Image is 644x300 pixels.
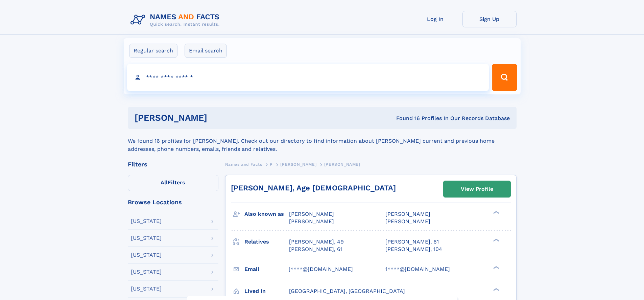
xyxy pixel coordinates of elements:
[244,263,289,275] h3: Email
[185,44,227,58] label: Email search
[270,160,273,168] a: P
[492,265,500,270] div: ❯
[324,162,360,167] span: [PERSON_NAME]
[128,161,218,167] div: Filters
[131,218,162,224] div: [US_STATE]
[270,162,273,167] span: P
[385,246,442,253] a: [PERSON_NAME], 104
[385,218,430,225] span: [PERSON_NAME]
[462,11,517,27] a: Sign Up
[289,246,342,253] a: [PERSON_NAME], 61
[131,252,162,258] div: [US_STATE]
[289,238,344,246] a: [PERSON_NAME], 49
[461,181,493,197] div: View Profile
[385,238,439,246] a: [PERSON_NAME], 61
[135,114,302,122] h1: [PERSON_NAME]
[289,218,334,225] span: [PERSON_NAME]
[492,64,517,91] button: Search Button
[131,286,162,292] div: [US_STATE]
[280,160,316,168] a: [PERSON_NAME]
[289,288,405,294] span: [GEOGRAPHIC_DATA], [GEOGRAPHIC_DATA]
[128,199,218,205] div: Browse Locations
[129,44,177,58] label: Regular search
[161,179,168,186] span: All
[492,238,500,242] div: ❯
[408,11,462,27] a: Log In
[127,64,489,91] input: search input
[131,235,162,241] div: [US_STATE]
[492,287,500,292] div: ❯
[385,211,430,217] span: [PERSON_NAME]
[244,236,289,248] h3: Relatives
[131,269,162,275] div: [US_STATE]
[492,210,500,215] div: ❯
[128,11,225,29] img: Logo Names and Facts
[244,208,289,220] h3: Also known as
[444,181,510,197] a: View Profile
[225,160,262,168] a: Names and Facts
[244,285,289,297] h3: Lived in
[128,175,218,191] label: Filters
[128,129,517,153] div: We found 16 profiles for [PERSON_NAME]. Check out our directory to find information about [PERSON...
[231,184,396,192] a: [PERSON_NAME], Age [DEMOGRAPHIC_DATA]
[289,211,334,217] span: [PERSON_NAME]
[302,115,510,122] div: Found 16 Profiles In Our Records Database
[280,162,316,167] span: [PERSON_NAME]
